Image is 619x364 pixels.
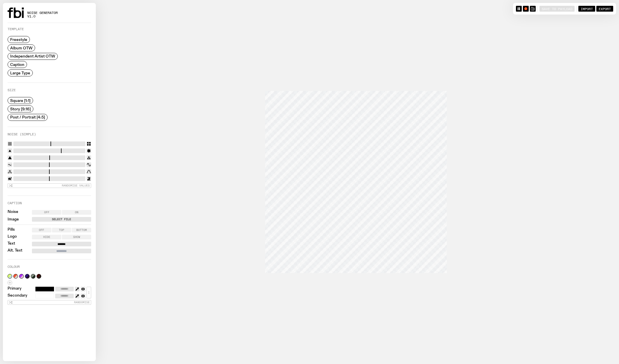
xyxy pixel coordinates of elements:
[73,236,80,239] span: Show
[10,62,24,67] span: Caption
[8,235,17,239] label: Logo
[578,6,595,12] button: Import
[8,287,21,291] label: Primary
[10,46,33,50] span: Album OTW
[27,15,58,18] span: v1.0
[581,7,593,10] span: Import
[8,89,16,92] label: Size
[8,28,24,31] label: Template
[8,202,22,205] label: Caption
[76,229,87,232] span: Bottom
[39,229,44,232] span: Off
[33,217,90,222] label: Select File
[539,6,575,12] button: Save to Payload
[10,37,27,42] span: Freestyle
[8,242,15,246] label: Text
[8,265,20,268] label: Colour
[10,54,55,58] span: Independent Artist OTW
[87,287,91,298] button: ↕
[10,71,30,75] span: Large Type
[599,7,611,10] span: Export
[8,133,36,136] label: Noise (Simple)
[27,11,58,15] span: Noise Generator
[74,301,90,304] span: Randomise
[10,98,30,103] span: Square [1:1]
[8,218,19,221] label: Image
[8,210,18,215] label: Noise
[8,228,15,232] label: Pills
[8,300,91,305] button: Randomise
[62,184,90,187] span: Randomise Values
[59,229,64,232] span: Top
[596,6,613,12] button: Export
[8,249,22,253] label: Alt. Text
[10,107,31,111] span: Story [9:16]
[43,236,50,239] span: Hide
[10,115,45,119] span: Post / Portrait [4:5]
[542,7,572,10] span: Save to Payload
[8,294,27,298] label: Secondary
[8,183,91,188] button: Randomise Values
[75,211,78,214] span: On
[44,211,49,214] span: Off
